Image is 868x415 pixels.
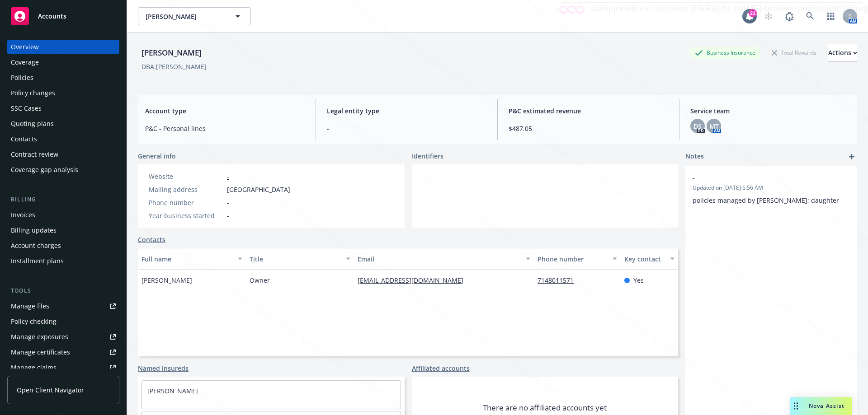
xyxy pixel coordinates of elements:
[7,254,119,268] a: Installment plans
[11,40,39,54] div: Overview
[801,7,819,25] a: Search
[250,254,340,264] div: Title
[138,47,205,59] div: [PERSON_NAME]
[145,106,305,116] span: Account type
[828,44,857,62] button: Actions
[138,248,246,270] button: Full name
[11,314,57,329] div: Policy checking
[709,121,719,131] span: MT
[621,248,678,270] button: Key contact
[138,151,176,161] span: General info
[483,402,607,413] span: There are no affiliated accounts yet
[7,40,119,54] a: Overview
[11,345,70,359] div: Manage certificates
[17,385,84,395] span: Open Client Navigator
[327,124,486,133] span: -
[142,62,207,71] div: DBA: [PERSON_NAME]
[38,13,66,20] span: Accounts
[11,330,68,344] div: Manage exposures
[11,254,64,268] div: Installment plans
[693,173,826,182] span: -
[509,124,668,133] span: $487.05
[358,276,471,284] a: [EMAIL_ADDRESS][DOMAIN_NAME]
[138,7,251,25] button: [PERSON_NAME]
[354,248,534,270] button: Email
[11,238,61,253] div: Account charges
[149,185,223,194] div: Mailing address
[767,47,821,58] div: Total Rewards
[227,211,229,220] span: -
[11,101,42,116] div: SSC Cases
[138,364,189,373] a: Named insureds
[759,7,778,25] a: Start snowing
[227,172,229,181] a: -
[246,248,354,270] button: Title
[149,211,223,220] div: Year business started
[7,163,119,177] a: Coverage gap analysis
[11,223,57,238] div: Billing updates
[138,235,165,244] a: Contacts
[145,124,305,133] span: P&C - Personal lines
[685,151,704,162] span: Notes
[7,195,119,204] div: Billing
[327,106,486,116] span: Legal entity type
[142,275,192,285] span: [PERSON_NAME]
[11,117,54,131] div: Quoting plans
[685,166,857,212] div: -Updated on [DATE] 6:56 AMpolicies managed by [PERSON_NAME]; daughter
[846,151,857,162] a: add
[7,360,119,375] a: Manage claims
[790,397,852,415] button: Nova Assist
[142,254,232,264] div: Full name
[7,330,119,344] a: Manage exposures
[11,208,35,222] div: Invoices
[509,106,668,116] span: P&C estimated revenue
[7,55,119,70] a: Coverage
[7,147,119,162] a: Contract review
[149,198,223,207] div: Phone number
[11,360,57,375] div: Manage claims
[7,86,119,100] a: Policy changes
[11,163,78,177] div: Coverage gap analysis
[693,184,850,192] span: Updated on [DATE] 6:56 AM
[7,101,119,116] a: SSC Cases
[412,364,470,373] a: Affiliated accounts
[11,70,33,85] div: Policies
[7,223,119,238] a: Billing updates
[227,198,229,207] span: -
[7,238,119,253] a: Account charges
[250,275,270,285] span: Owner
[11,147,58,162] div: Contract review
[149,172,223,181] div: Website
[11,299,49,313] div: Manage files
[538,276,581,284] a: 7148011571
[690,47,760,58] div: Business Insurance
[538,254,607,264] div: Phone number
[749,9,757,17] div: 21
[624,254,665,264] div: Key contact
[7,70,119,85] a: Policies
[790,397,802,415] div: Drag to move
[358,254,520,264] div: Email
[7,345,119,359] a: Manage certificates
[780,7,798,25] a: Report a Bug
[633,275,644,285] span: Yes
[7,4,119,29] a: Accounts
[822,7,840,25] a: Switch app
[7,208,119,222] a: Invoices
[693,121,702,131] span: DS
[809,402,844,410] span: Nova Assist
[412,151,443,161] span: Identifiers
[828,44,857,61] div: Actions
[693,196,839,205] span: policies managed by [PERSON_NAME]; daughter
[11,86,55,100] div: Policy changes
[7,299,119,313] a: Manage files
[147,387,198,395] a: [PERSON_NAME]
[7,132,119,146] a: Contacts
[7,286,119,295] div: Tools
[534,248,620,270] button: Phone number
[7,314,119,329] a: Policy checking
[7,117,119,131] a: Quoting plans
[11,55,39,70] div: Coverage
[146,12,224,21] span: [PERSON_NAME]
